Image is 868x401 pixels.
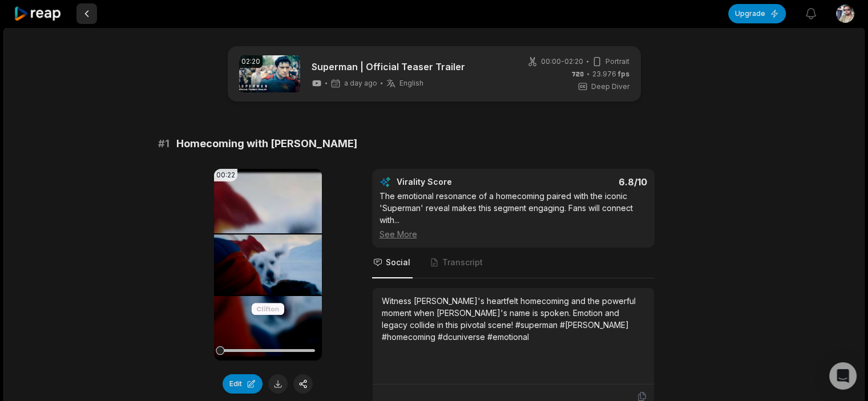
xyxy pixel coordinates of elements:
[312,60,465,74] a: Superman | Official Teaser Trailer
[386,257,410,268] span: Social
[397,176,519,188] div: Virality Score
[524,176,647,188] div: 6.8 /10
[223,374,263,394] button: Edit
[618,70,629,78] span: fps
[214,169,322,361] video: Your browser does not support mp4 format.
[380,190,647,240] div: The emotional resonance of a homecoming paired with the iconic 'Superman' reveal makes this segme...
[541,56,583,67] span: 00:00 - 02:20
[605,56,629,67] span: Portrait
[372,248,655,278] nav: Tabs
[158,136,169,152] span: # 1
[592,69,629,79] span: 23.976
[399,79,423,88] span: English
[380,228,647,240] div: See More
[591,82,629,92] span: Deep Diver
[176,136,357,152] span: Homecoming with [PERSON_NAME]
[728,4,786,23] button: Upgrade
[344,79,377,88] span: a day ago
[829,362,857,390] div: Open Intercom Messenger
[382,295,645,343] div: Witness [PERSON_NAME]'s heartfelt homecoming and the powerful moment when [PERSON_NAME]'s name is...
[442,257,483,268] span: Transcript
